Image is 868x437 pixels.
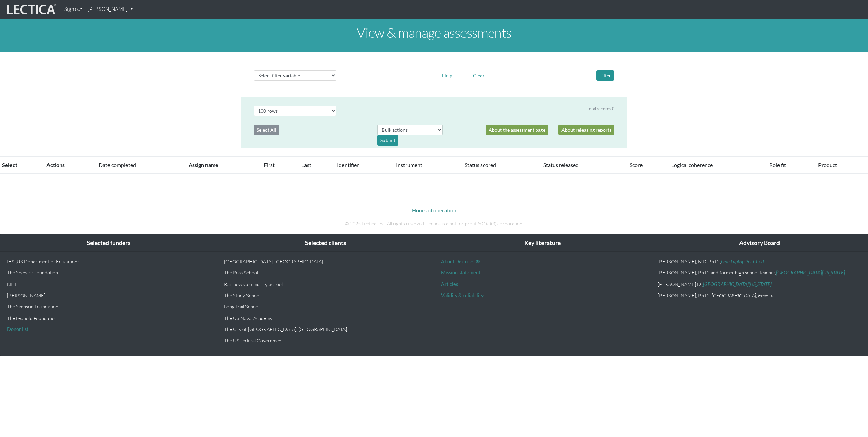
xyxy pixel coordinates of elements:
a: Role fit [769,161,786,168]
em: , [GEOGRAPHIC_DATA], Emeritus [710,292,775,298]
a: Articles [441,281,458,287]
p: IES (US Department of Education) [7,259,210,264]
a: Sign out [62,3,85,16]
a: Score [630,161,643,168]
div: Total records 0 [587,106,614,112]
a: Product [818,161,837,168]
a: First [264,161,275,168]
a: Status released [543,161,579,168]
p: The Leopold Foundation [7,315,210,321]
p: The Simpson Foundation [7,304,210,309]
a: Identifier [337,161,359,168]
p: © 2025 Lectica, Inc. All rights reserved. Lectica is a not for profit 501(c)(3) corporation. [246,220,622,227]
div: Selected funders [0,234,217,252]
a: Donor list [7,326,28,332]
p: The City of [GEOGRAPHIC_DATA], [GEOGRAPHIC_DATA] [224,326,427,332]
a: About releasing reports [558,125,614,135]
a: Date completed [99,161,136,168]
p: [PERSON_NAME], Ph.D. [658,292,861,298]
a: About DiscoTest® [441,259,480,264]
th: Assign name [184,157,260,174]
a: One Laptop Per Child [721,259,764,264]
button: Clear [470,70,488,81]
p: [PERSON_NAME] [7,292,210,298]
button: Filter [596,70,614,81]
a: [PERSON_NAME] [85,3,136,16]
div: Key literature [434,234,651,252]
a: [GEOGRAPHIC_DATA][US_STATE] [703,281,772,287]
button: Select All [254,125,279,135]
p: The Study School [224,292,427,298]
p: [PERSON_NAME], MD, Ph.D., [658,259,861,264]
a: Mission statement [441,270,480,275]
p: The Ross School [224,270,427,275]
a: Help [439,72,455,78]
p: Long Trail School [224,304,427,309]
button: Help [439,70,455,81]
a: Validity & reliability [441,292,484,298]
a: About the assessment page [486,125,548,135]
img: lecticalive [5,3,56,16]
p: Rainbow Community School [224,281,427,287]
a: Last [301,161,311,168]
p: [PERSON_NAME], Ph.D. and former high school teacher, [658,270,861,275]
p: The Spencer Foundation [7,270,210,275]
p: The US Naval Academy [224,315,427,321]
p: [GEOGRAPHIC_DATA], [GEOGRAPHIC_DATA] [224,259,427,264]
div: Advisory Board [651,234,868,252]
p: [PERSON_NAME].D., [658,281,861,287]
div: Selected clients [217,234,434,252]
th: Actions [42,157,95,174]
p: The US Federal Government [224,338,427,343]
a: [GEOGRAPHIC_DATA][US_STATE] [776,270,845,275]
a: Logical coherence [671,161,713,168]
a: Hours of operation [412,207,456,213]
div: Submit [377,135,398,146]
a: Instrument [396,161,422,168]
a: Status scored [465,161,496,168]
p: NIH [7,281,210,287]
